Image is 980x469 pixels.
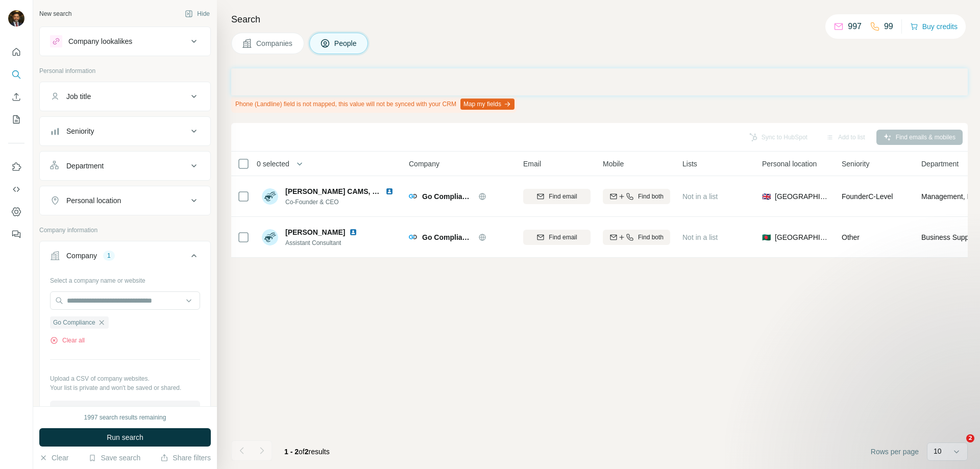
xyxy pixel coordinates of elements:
[385,187,394,195] img: LinkedIn logo
[285,238,361,248] span: Assistant Consultant
[40,154,210,178] button: Department
[39,9,71,18] div: New search
[8,180,24,199] button: Use Surfe API
[40,84,210,109] button: Job title
[66,126,94,136] div: Seniority
[107,432,143,442] span: Run search
[945,434,970,459] iframe: Intercom live chat
[775,191,829,202] span: [GEOGRAPHIC_DATA]
[349,228,357,236] img: LinkedIn logo
[40,243,210,272] button: Company1
[39,453,68,463] button: Clear
[762,191,771,202] span: 🇬🇧
[762,232,771,242] span: 🇧🇩
[285,227,345,237] span: [PERSON_NAME]
[762,159,817,169] span: Personal location
[285,198,398,207] span: Co-Founder & CEO
[262,188,278,205] img: Avatar
[523,189,591,204] button: Find email
[871,447,919,457] span: Rows per page
[231,95,517,113] div: Phone (Landline) field is not mapped, this value will not be synced with your CRM
[103,251,115,260] div: 1
[8,10,24,27] img: Avatar
[409,235,417,239] img: Logo of Go Compliance
[842,233,860,241] span: Other
[603,230,670,245] button: Find both
[775,232,829,242] span: [GEOGRAPHIC_DATA]
[523,159,541,169] span: Email
[460,98,514,110] button: Map my fields
[256,38,293,48] span: Companies
[84,413,166,422] div: 1997 search results remaining
[178,6,217,21] button: Hide
[284,448,299,456] span: 1 - 2
[8,158,24,176] button: Use Surfe on LinkedIn
[284,448,330,456] span: results
[682,233,718,241] span: Not in a list
[523,230,591,245] button: Find email
[422,191,473,202] span: Go Compliance
[422,232,473,242] span: Go Compliance
[262,229,278,245] img: Avatar
[66,91,91,102] div: Job title
[549,233,577,242] span: Find email
[603,159,624,169] span: Mobile
[285,187,393,195] span: [PERSON_NAME] CAMS, MAAT
[966,434,974,442] span: 2
[884,20,893,33] p: 99
[160,453,211,463] button: Share filters
[88,453,140,463] button: Save search
[39,66,211,76] p: Personal information
[549,192,577,201] span: Find email
[66,161,104,171] div: Department
[409,159,439,169] span: Company
[66,251,97,261] div: Company
[8,110,24,129] button: My lists
[39,428,211,447] button: Run search
[53,318,95,327] span: Go Compliance
[68,36,132,46] div: Company lookalikes
[638,192,664,201] span: Find both
[305,448,309,456] span: 2
[921,159,959,169] span: Department
[334,38,358,48] span: People
[40,119,210,143] button: Seniority
[8,88,24,106] button: Enrich CSV
[848,20,862,33] p: 997
[231,12,968,27] h4: Search
[603,189,670,204] button: Find both
[231,68,968,95] iframe: Banner
[50,272,200,285] div: Select a company name or website
[299,448,305,456] span: of
[50,374,200,383] p: Upload a CSV of company websites.
[8,225,24,243] button: Feedback
[910,19,958,34] button: Buy credits
[842,159,869,169] span: Seniority
[50,383,200,392] p: Your list is private and won't be saved or shared.
[934,446,942,456] p: 10
[682,192,718,201] span: Not in a list
[66,195,121,206] div: Personal location
[257,159,289,169] span: 0 selected
[409,194,417,199] img: Logo of Go Compliance
[8,43,24,61] button: Quick start
[39,226,211,235] p: Company information
[682,159,697,169] span: Lists
[8,203,24,221] button: Dashboard
[50,401,200,419] button: Upload a list of companies
[842,192,893,201] span: Founder C-Level
[40,188,210,213] button: Personal location
[921,232,977,242] span: Business Support
[638,233,664,242] span: Find both
[50,336,85,345] button: Clear all
[8,65,24,84] button: Search
[40,29,210,54] button: Company lookalikes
